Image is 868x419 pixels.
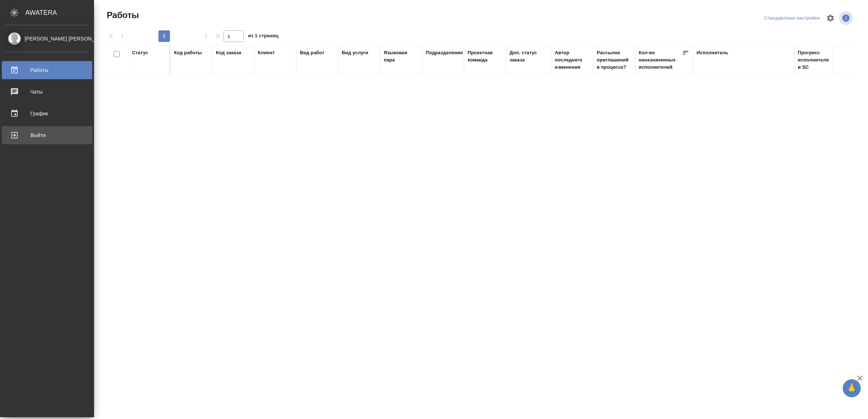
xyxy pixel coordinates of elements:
[846,381,858,396] span: 🙏
[2,61,92,79] a: Работы
[5,130,89,141] div: Выйти
[843,379,861,397] button: 🙏
[384,49,418,64] div: Языковая пара
[5,65,89,76] div: Работы
[555,49,590,71] div: Автор последнего изменения
[2,83,92,101] a: Чаты
[216,49,241,56] div: Код заказа
[822,9,839,27] span: Настроить таблицу
[839,11,854,25] span: Посмотреть информацию
[426,49,463,56] div: Подразделение
[468,49,502,64] div: Проектная команда
[5,35,89,43] div: [PERSON_NAME] [PERSON_NAME]
[5,86,89,97] div: Чаты
[132,49,148,56] div: Статус
[5,108,89,119] div: График
[105,9,139,21] span: Работы
[639,49,682,71] div: Кол-во неназначенных исполнителей
[300,49,324,56] div: Вид работ
[174,49,202,56] div: Код работы
[258,49,275,56] div: Клиент
[2,104,92,123] a: График
[2,126,92,144] a: Выйти
[762,13,822,24] div: split button
[342,49,369,56] div: Вид услуги
[25,5,94,20] div: AWATERA
[697,49,728,56] div: Исполнитель
[597,49,631,71] div: Рассылка приглашений в процессе?
[510,49,548,64] div: Доп. статус заказа
[798,49,830,71] div: Прогресс исполнителя в SC
[248,31,278,42] span: из 1 страниц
